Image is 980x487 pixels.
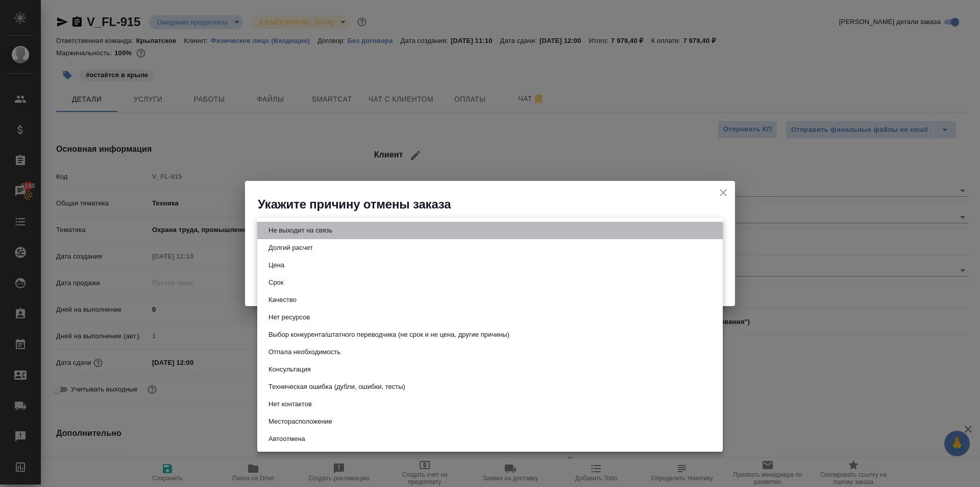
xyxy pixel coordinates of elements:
button: Консультация [265,364,314,375]
button: Автоотмена [265,433,308,445]
button: Выбор конкурента/штатного переводчика (не срок и не цена, другие причины) [265,329,512,340]
button: Нет ресурсов [265,312,313,323]
button: Техническая ошибка (дубли, ошибки, тесты) [265,381,408,392]
button: Срок [265,277,287,288]
button: Нет контактов [265,399,315,410]
button: Цена [265,260,287,271]
button: Долгий расчет [265,242,316,253]
button: Месторасположение [265,416,335,427]
button: Отпала необходимость [265,346,344,358]
button: Качество [265,294,300,306]
button: Не выходит на связь [265,225,335,236]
